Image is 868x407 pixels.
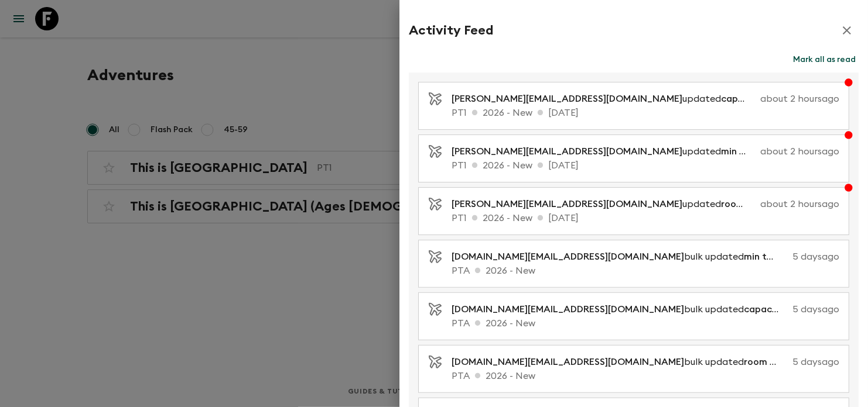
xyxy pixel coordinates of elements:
p: bulk updated [452,250,788,264]
p: 5 days ago [792,250,839,264]
p: PT1 2026 - New [DATE] [452,158,839,173]
p: 5 days ago [792,355,839,369]
span: [DOMAIN_NAME][EMAIL_ADDRESS][DOMAIN_NAME] [452,305,684,314]
span: capacity [744,305,784,314]
p: PTA 2026 - New [452,369,839,383]
p: about 2 hours ago [760,144,839,158]
p: about 2 hours ago [760,92,839,106]
span: [DOMAIN_NAME][EMAIL_ADDRESS][DOMAIN_NAME] [452,357,684,367]
button: Mark all as read [790,51,859,68]
span: room release days [744,357,826,367]
p: bulk updated [452,302,788,316]
span: [PERSON_NAME][EMAIL_ADDRESS][DOMAIN_NAME] [452,147,682,156]
p: updated [452,92,756,106]
h2: Activity Feed [409,23,493,38]
p: updated [452,197,756,211]
p: bulk updated [452,355,788,369]
p: PT1 2026 - New [DATE] [452,211,839,225]
p: about 2 hours ago [760,197,839,211]
span: room release days [721,199,804,209]
span: min to guarantee [744,252,823,261]
span: min to guarantee [721,147,800,156]
span: capacity [721,94,761,104]
p: updated [452,144,756,158]
span: [PERSON_NAME][EMAIL_ADDRESS][DOMAIN_NAME] [452,94,682,104]
p: PTA 2026 - New [452,264,839,278]
p: 5 days ago [792,302,839,316]
p: PT1 2026 - New [DATE] [452,106,839,120]
p: PTA 2026 - New [452,316,839,330]
span: [DOMAIN_NAME][EMAIL_ADDRESS][DOMAIN_NAME] [452,252,684,261]
span: [PERSON_NAME][EMAIL_ADDRESS][DOMAIN_NAME] [452,199,682,209]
